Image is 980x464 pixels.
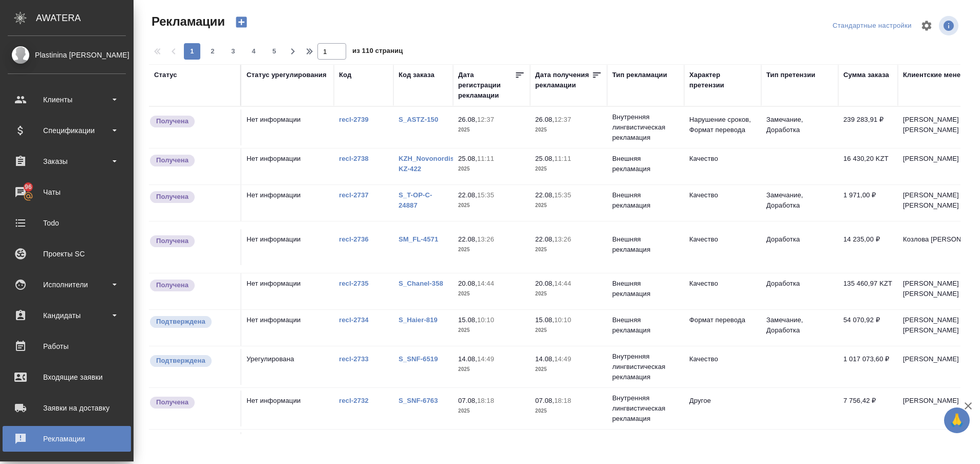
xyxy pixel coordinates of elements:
div: Работы [8,339,126,354]
p: 2025 [458,406,525,416]
p: 26.08, [458,116,477,123]
p: 11:11 [554,155,571,162]
p: 14:49 [554,355,571,363]
a: 96Чаты [3,179,131,205]
span: 5 [266,46,282,57]
p: 2025 [458,164,525,174]
td: Нет информации [241,185,334,221]
p: 14:44 [554,280,571,287]
td: 54 070,92 ₽ [838,310,898,346]
p: 22.08, [458,235,477,243]
span: Посмотреть информацию [939,16,960,35]
td: Доработка [761,229,838,265]
div: Тип рекламации [612,70,667,80]
p: Получена [156,155,189,165]
a: Проекты SC [3,241,131,267]
td: Замечание, Доработка [761,310,838,346]
p: 14:44 [477,280,494,287]
button: Создать [229,13,254,31]
span: 3 [225,46,241,57]
a: recl-2738 [339,155,369,162]
td: 135 460,97 KZT [838,273,898,309]
p: Подтверждена [156,317,205,327]
p: 2025 [535,164,602,174]
td: Нет информации [241,273,334,309]
td: 1 017 073,60 ₽ [838,349,898,385]
td: Нет информации [241,310,334,346]
p: 25.08, [458,155,477,162]
p: 2025 [458,125,525,135]
p: 20.08, [458,280,477,287]
td: Внешняя рекламация [607,149,684,184]
td: 7 756,42 ₽ [838,391,898,426]
div: Характер претензии [689,70,756,90]
td: Внутренняя лингвистическая рекламация [607,346,684,387]
td: Урегулирована [241,349,334,385]
p: 26.08, [535,116,554,123]
div: Входящие заявки [8,369,126,385]
p: 2025 [458,289,525,299]
p: 12:37 [554,116,571,123]
p: 22.08, [458,191,477,199]
span: 96 [18,182,38,192]
p: 14:49 [477,355,494,363]
td: Нарушение сроков, Формат перевода [684,109,761,145]
div: Тип претензии [766,70,815,80]
p: 2025 [458,325,525,336]
td: Внешняя рекламация [607,185,684,221]
td: Внешняя рекламация [607,310,684,346]
p: Подтверждена [156,356,205,366]
p: 2025 [535,200,602,211]
a: recl-2733 [339,355,369,363]
p: 13:26 [554,235,571,243]
p: Получена [156,397,189,407]
td: Внешняя рекламация [607,273,684,309]
p: 15:35 [554,191,571,199]
a: recl-2736 [339,235,369,243]
a: KZH_Novonordisk-KZ-422 [399,155,460,173]
div: Todo [8,215,126,231]
td: Качество [684,229,761,265]
td: Формат перевода [684,310,761,346]
div: Код [339,70,351,80]
p: 18:18 [554,397,571,404]
td: Качество [684,149,761,184]
td: 16 430,20 KZT [838,149,898,184]
p: 22.08, [535,191,554,199]
a: recl-2735 [339,280,369,287]
p: 20.08, [535,280,554,287]
td: Нет информации [241,109,334,145]
td: 1 971,00 ₽ [838,185,898,221]
span: 🙏 [948,410,966,431]
a: Входящие заявки [3,364,131,390]
a: S_Chanel-358 [399,280,443,287]
span: 4 [246,46,262,57]
td: Доработка [761,273,838,309]
td: 239 283,91 ₽ [838,109,898,145]
button: 4 [246,43,262,60]
td: Замечание, Доработка [761,185,838,221]
p: 2025 [458,245,525,255]
p: Получена [156,280,189,290]
p: 14.08, [535,355,554,363]
div: AWATERA [36,8,134,28]
a: S_ASTZ-150 [399,116,438,123]
div: Чаты [8,184,126,200]
div: Код заказа [399,70,435,80]
button: 5 [266,43,282,60]
div: Рекламации [8,431,126,447]
td: Замечание, Доработка [761,109,838,145]
td: Внутренняя лингвистическая рекламация [607,107,684,148]
p: 07.08, [458,397,477,404]
td: Другое [684,391,761,426]
a: Рекламации [3,426,131,452]
p: Получена [156,192,189,202]
div: Дата получения рекламации [535,70,592,90]
div: Кандидаты [8,308,126,323]
p: 14.08, [458,355,477,363]
p: 15.08, [458,316,477,324]
p: Получена [156,236,189,246]
p: 13:26 [477,235,494,243]
div: Клиенты [8,92,126,107]
div: Исполнители [8,277,126,292]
